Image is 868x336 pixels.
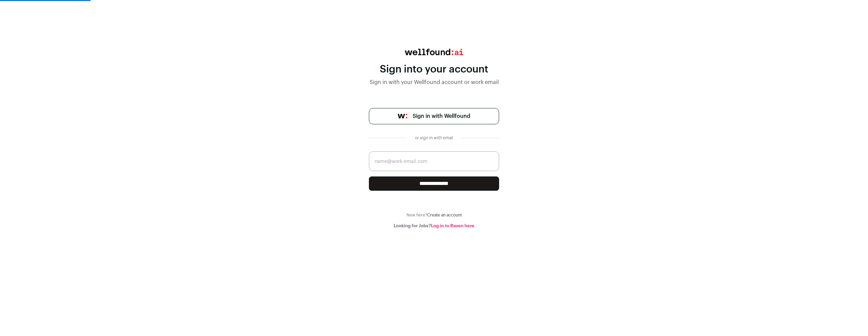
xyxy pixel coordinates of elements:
[369,78,499,86] div: Sign in with your Wellfound account or work email
[369,223,499,229] div: Looking for Jobs?
[398,114,407,119] img: wellfound-symbol-flush-black-fb3c872781a75f747ccb3a119075da62bfe97bd399995f84a933054e44a575c4.png
[413,112,470,120] span: Sign in with Wellfound
[405,49,463,55] img: wellfound:ai
[369,108,499,124] a: Sign in with Wellfound
[427,213,462,217] a: Create an account
[431,224,474,228] a: Log in to Raven here
[369,151,499,171] input: name@work-email.com
[369,63,499,76] div: Sign into your account
[412,135,456,141] div: or sign in with email
[369,212,499,218] div: New here?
